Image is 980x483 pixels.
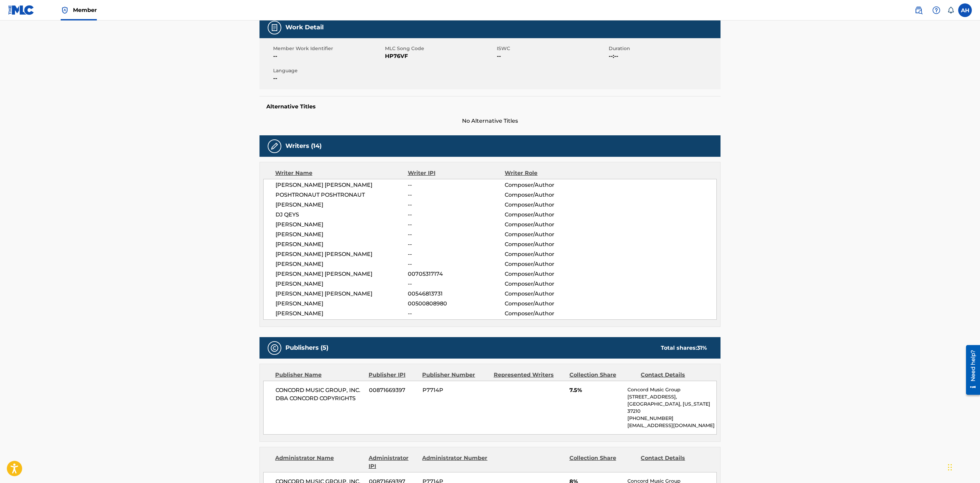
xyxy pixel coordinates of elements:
div: Drag [948,457,952,478]
span: [PERSON_NAME] [276,221,408,229]
span: P7714P [422,386,489,394]
p: [PHONE_NUMBER] [627,415,716,422]
span: 7.5% [569,386,622,394]
span: Member Work Identifier [273,45,383,52]
p: Concord Music Group [627,386,716,393]
span: -- [408,201,505,209]
img: MLC Logo [8,5,34,15]
span: [PERSON_NAME] [276,300,408,308]
div: Writer Role [505,169,593,177]
span: No Alternative Titles [259,117,721,125]
span: Duration [609,45,719,52]
span: -- [408,280,505,288]
div: Administrator IPI [369,454,417,470]
span: --:-- [609,52,719,60]
img: search [915,6,923,14]
div: Help [930,3,943,17]
h5: Alternative Titles [266,103,714,110]
span: [PERSON_NAME] [PERSON_NAME] [276,181,408,189]
span: Composer/Author [505,260,593,268]
span: -- [408,181,505,189]
span: -- [408,221,505,229]
span: [PERSON_NAME] [276,230,408,239]
span: Composer/Author [505,181,593,189]
span: -- [408,240,505,248]
p: [EMAIL_ADDRESS][DOMAIN_NAME] [627,422,716,429]
span: 00871669397 [369,386,417,394]
span: -- [273,52,383,60]
span: Composer/Author [505,280,593,288]
span: [PERSON_NAME] [276,260,408,268]
img: Writers [270,142,279,150]
span: DJ QEYS [276,211,408,219]
div: Publisher Number [422,371,488,379]
span: [PERSON_NAME] [276,280,408,288]
span: -- [273,74,383,82]
span: Member [73,6,97,14]
div: Publisher Name [275,371,363,379]
h5: Work Detail [285,24,324,31]
div: Writer IPI [408,169,505,177]
h5: Writers (14) [285,142,322,150]
div: Administrator Name [275,454,363,470]
span: 00500808980 [408,300,505,308]
span: Composer/Author [505,270,593,278]
img: Top Rightsholder [61,6,69,14]
span: ISWC [497,45,607,52]
p: [STREET_ADDRESS], [627,393,716,401]
span: [PERSON_NAME] [276,240,408,248]
div: Collection Share [569,371,636,379]
span: [PERSON_NAME] [276,310,408,318]
span: Composer/Author [505,221,593,229]
span: [PERSON_NAME] [PERSON_NAME] [276,250,408,258]
span: -- [408,250,505,258]
iframe: Resource Center [961,342,980,397]
span: -- [497,52,607,60]
img: help [932,6,940,14]
span: CONCORD MUSIC GROUP, INC. DBA CONCORD COPYRIGHTS [276,386,364,403]
p: [GEOGRAPHIC_DATA], [US_STATE] 37210 [627,401,716,415]
span: [PERSON_NAME] [276,201,408,209]
div: Total shares: [661,344,707,352]
span: Composer/Author [505,211,593,219]
img: Publishers [270,344,279,352]
span: Composer/Author [505,201,593,209]
div: Writer Name [275,169,408,177]
span: MLC Song Code [385,45,495,52]
div: Publisher IPI [369,371,417,379]
img: Work Detail [270,24,279,32]
div: Collection Share [569,454,636,470]
span: 00705317174 [408,270,505,278]
span: -- [408,191,505,199]
span: Composer/Author [505,240,593,248]
div: Contact Details [641,371,707,379]
h5: Publishers (5) [285,344,328,352]
div: Notifications [947,7,954,14]
span: [PERSON_NAME] [PERSON_NAME] [276,270,408,278]
div: User Menu [958,3,972,17]
span: Composer/Author [505,191,593,199]
a: Public Search [912,3,925,17]
iframe: Chat Widget [946,450,980,483]
span: Composer/Author [505,230,593,239]
div: Represented Writers [494,371,564,379]
span: Composer/Author [505,300,593,308]
span: -- [408,260,505,268]
span: -- [408,230,505,239]
span: HP76VF [385,52,495,60]
span: 00546813731 [408,290,505,298]
span: POSHTRONAUT POSHTRONAUT [276,191,408,199]
span: Composer/Author [505,310,593,318]
span: Composer/Author [505,250,593,258]
span: Language [273,67,383,74]
span: -- [408,211,505,219]
div: Administrator Number [422,454,488,470]
div: Contact Details [641,454,707,470]
span: [PERSON_NAME] [PERSON_NAME] [276,290,408,298]
span: -- [408,310,505,318]
span: Composer/Author [505,290,593,298]
span: 31 % [697,345,707,351]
